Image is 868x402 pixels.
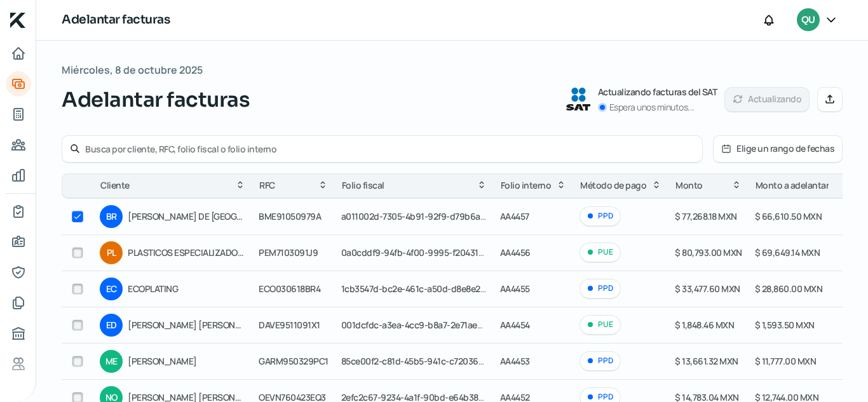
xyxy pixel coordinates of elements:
[842,319,861,331] span: MXN
[755,283,823,295] span: $ 28,860.00 MXN
[755,210,822,222] span: $ 66,610.50 MXN
[675,246,742,258] span: $ 80,793.00 MXN
[259,210,321,222] span: BME91050979A
[62,61,203,79] span: Miércoles, 8 de octubre 2025
[500,319,530,331] span: AA4454
[6,260,31,285] a: Representantes
[128,354,246,369] span: [PERSON_NAME]
[675,319,734,331] span: $ 1,848.46 MXN
[100,178,130,193] span: Cliente
[128,281,246,297] span: ECOPLATING
[341,319,507,331] span: 001dcfdc-a3ea-4cc9-b8a7-2e71ae876c9d
[675,178,703,193] span: Monto
[6,351,31,377] a: Referencias
[580,178,646,193] span: Método de pago
[580,279,621,298] div: PPD
[62,11,170,29] h1: Adelantar facturas
[6,41,31,66] a: Inicio
[580,206,621,226] div: PPD
[675,210,737,222] span: $ 77,268.18 MXN
[6,71,31,97] a: Adelantar facturas
[501,178,552,193] span: Folio interno
[580,243,621,262] div: PUE
[341,355,505,367] span: 85ce00f2-c81d-45b5-941c-c720367757a5
[566,88,590,111] img: SAT logo
[85,143,695,155] input: Busca por cliente, RFC, folio fiscal o folio interno
[580,315,621,335] div: PUE
[714,136,842,162] button: Elige un rango de fechas
[6,102,31,127] a: Tus créditos
[842,210,860,222] span: USD
[842,283,861,295] span: MXN
[100,241,123,264] div: PL
[341,283,508,295] span: 1cb3547d-bc2e-461c-a50d-d8e8e20849f4
[500,210,529,222] span: AA4457
[341,246,508,258] span: 0a0cddf9-94fb-4f00-9995-f2043167ebd7
[341,210,508,222] span: a011002d-7305-4b91-92f9-d79b6a8f79eb
[62,84,250,115] span: Adelantar facturas
[675,283,740,295] span: $ 33,477.60 MXN
[675,355,738,367] span: $ 13,661.32 MXN
[100,350,123,373] div: ME
[724,87,810,112] button: Actualizando
[609,100,695,115] p: Espera unos minutos...
[598,84,717,100] p: Actualizando facturas del SAT
[128,209,246,224] span: [PERSON_NAME] DE [GEOGRAPHIC_DATA]
[100,205,123,228] div: BR
[500,283,530,295] span: AA4455
[6,163,31,188] a: Mis finanzas
[6,290,31,316] a: Documentos
[128,318,246,333] span: [PERSON_NAME] [PERSON_NAME]
[100,278,123,300] div: EC
[755,355,817,367] span: $ 11,777.00 MXN
[6,229,31,255] a: Información general
[259,283,320,295] span: ECO030618BR4
[259,355,329,367] span: GARM950329PC1
[259,246,318,258] span: PEM7103091J9
[100,314,123,337] div: ED
[500,246,531,258] span: AA4456
[755,319,815,331] span: $ 1,593.50 MXN
[6,132,31,157] a: Pago a proveedores
[756,178,829,193] span: Monto a adelantar
[580,351,621,371] div: PPD
[128,245,246,260] span: PLASTICOS ESPECIALIZADOS MEXICANOS
[259,319,320,331] span: DAVE9511091X1
[6,321,31,346] a: Buró de crédito
[801,13,815,28] span: QU
[842,355,861,367] span: MXN
[500,355,530,367] span: AA4453
[6,199,31,224] a: Mi contrato
[259,178,275,193] span: RFC
[842,246,861,258] span: MXN
[755,246,820,258] span: $ 69,649.14 MXN
[342,178,384,193] span: Folio fiscal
